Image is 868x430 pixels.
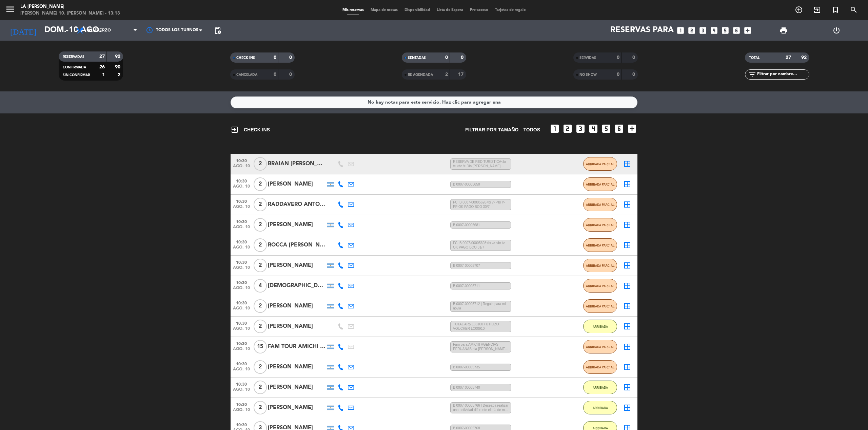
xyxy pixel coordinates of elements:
strong: 90 [115,65,122,69]
i: looks_6 [614,123,625,134]
span: Tarjetas de regalo [492,8,529,12]
div: [PERSON_NAME] [268,363,325,371]
i: looks_4 [710,26,718,35]
span: 10:30 [233,238,250,245]
span: 2 [254,177,267,191]
i: border_all [623,404,631,412]
span: ago. 10 [233,265,250,273]
div: [PERSON_NAME] [268,403,325,412]
strong: 2 [118,72,122,77]
i: looks_3 [575,123,586,134]
i: border_all [623,200,631,209]
strong: 0 [274,72,276,77]
div: [PERSON_NAME] [268,180,325,189]
span: TOTAL AR$ 133100 / UTILIZO VOUCHER LC00910 [450,321,511,332]
strong: 0 [617,72,619,77]
button: ARRIBADA PARCIAL [583,177,617,191]
span: 2 [254,259,267,272]
div: FAM TOUR AMICHI X 15 [268,342,325,351]
span: B 0007-00005712 | Regalo para mi novia [450,301,511,312]
div: [PERSON_NAME] [268,261,325,270]
span: ARRIBADA [593,325,608,328]
span: CONFIRMADA [63,66,86,69]
span: Disponibilidad [401,8,433,12]
div: BRAIAN [PERSON_NAME] - RED TURISTICA [268,159,325,168]
i: border_all [623,322,631,330]
i: border_all [623,383,631,391]
strong: 27 [786,55,791,60]
span: ARRIBADA [593,386,608,389]
strong: 0 [289,55,293,60]
span: B 0007-00005681 [450,221,511,229]
span: Pre-acceso [467,8,492,12]
i: arrow_drop_down [63,26,71,35]
button: ARRIBADA [583,381,617,394]
button: ARRIBADA [583,320,617,333]
strong: 1 [102,72,105,77]
span: ago. 10 [233,286,250,294]
span: 2 [254,198,267,211]
i: add_box [627,123,637,134]
i: looks_two [562,123,573,134]
span: ago. 10 [233,306,250,314]
i: border_all [623,160,631,168]
i: looks_one [676,26,685,35]
i: looks_5 [721,26,730,35]
span: 10:30 [233,258,250,266]
button: ARRIBADA PARCIAL [583,259,617,272]
span: 2 [254,157,267,171]
span: pending_actions [214,26,222,35]
span: B 0007-00005650 [450,181,511,188]
span: RE AGENDADA [408,73,433,77]
span: B 0007-00005707 [450,262,511,269]
div: [PERSON_NAME] [268,302,325,310]
input: Filtrar por nombre... [756,71,809,78]
div: No hay notas para este servicio. Haz clic para agregar una [368,99,501,106]
i: filter_list [748,70,756,79]
span: ago. 10 [233,184,250,192]
span: ago. 10 [233,164,250,172]
span: Mis reservas [339,8,367,12]
div: RADDAVERO ANTONELLA [268,200,325,209]
span: Lista de Espera [433,8,467,12]
span: SERVIDAS [579,56,596,60]
span: ARRIBADA [593,406,608,410]
span: 10:30 [233,177,250,185]
strong: 17 [458,72,465,77]
button: ARRIBADA [583,401,617,414]
span: CHECK INS [236,56,255,60]
i: search [850,6,858,14]
span: ARRIBADA PARCIAL [586,162,615,166]
strong: 0 [617,55,619,60]
span: 10:30 [233,197,250,205]
button: ARRIBADA PARCIAL [583,279,617,293]
span: 4 [254,279,267,293]
span: CHECK INS [231,126,270,134]
span: 2 [254,360,267,374]
span: CANCELADA [236,73,257,77]
span: Reservas para [610,26,674,35]
span: 10:30 [233,299,250,306]
i: border_all [623,363,631,371]
i: border_all [623,261,631,270]
button: menu [5,4,15,17]
strong: 27 [99,54,105,59]
i: menu [5,4,15,14]
span: Mapa de mesas [367,8,401,12]
button: ARRIBADA PARCIAL [583,198,617,211]
span: TOTAL [749,56,759,60]
span: RESERVA DE RED TURISTICA<br /> <br /> Dia [PERSON_NAME] [DATE]<br /> <br /> Datos del titular de ... [450,158,511,170]
span: ARRIBADA PARCIAL [586,284,615,288]
span: RESERVADAS [63,55,84,59]
i: exit_to_app [231,126,239,134]
strong: 0 [445,55,448,60]
span: Almuerzo [87,28,111,33]
span: ARRIBADA [593,426,608,430]
span: ago. 10 [233,245,250,253]
strong: 0 [632,55,636,60]
i: turned_in_not [831,6,840,14]
span: B 0007-00005740 [450,384,511,391]
span: ago. 10 [233,326,250,334]
strong: 0 [632,72,636,77]
div: [PERSON_NAME] [268,383,325,392]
